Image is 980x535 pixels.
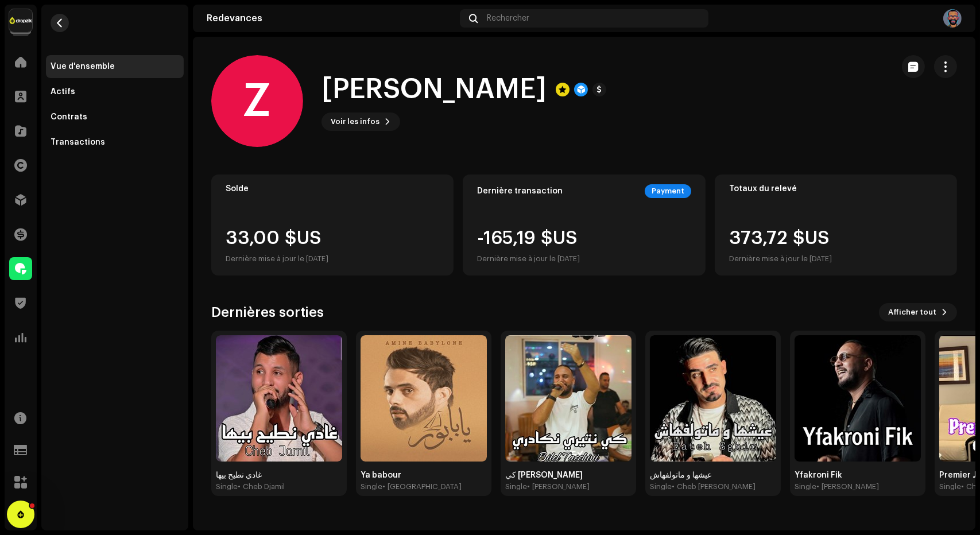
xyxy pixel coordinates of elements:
div: Yfakroni Fik [795,471,921,480]
div: Redevances [207,14,455,23]
re-o-card-value: Solde [211,175,454,276]
div: Actifs [51,87,75,96]
span: Rechercher [487,14,529,23]
img: 6b198820-6d9f-4d8e-bd7e-78ab9e57ca24 [9,9,32,32]
div: Z [211,55,303,147]
div: • [GEOGRAPHIC_DATA] [382,482,462,491]
img: 166fd508-6d9e-4890-a3c8-00cd0082ec4a [505,335,632,462]
div: Single [795,482,816,491]
div: Ya babour [361,471,487,480]
re-o-card-value: Totaux du relevé [715,175,957,276]
div: • [PERSON_NAME] [816,482,879,491]
img: 77bc234b-8a88-42fd-b0eb-1fed67906e6e [795,335,921,462]
div: غادي نطيح بيها [216,471,342,480]
div: • Cheb [PERSON_NAME] [672,482,756,491]
img: 257e2a2d-1350-4189-ba21-c0af74a5ba49 [216,335,342,462]
re-m-nav-item: Actifs [46,80,184,103]
span: Afficher tout [888,301,936,324]
div: Totaux du relevé [729,184,943,193]
img: c1d59f67-ac04-47e7-99c9-40939d75a28e [361,335,487,462]
iframe: Intercom live chat [7,501,34,528]
re-m-nav-item: Contrats [46,106,184,129]
re-m-nav-item: Vue d'ensemble [46,55,184,78]
div: Dernière mise à jour le [DATE] [477,252,580,266]
div: Vue d'ensemble [51,62,115,71]
div: Payment [645,184,691,198]
re-m-nav-item: Transactions [46,131,184,154]
div: Contrats [51,113,87,122]
h1: [PERSON_NAME] [321,71,547,108]
div: Dernière mise à jour le [DATE] [226,252,328,266]
div: Single [216,482,238,491]
div: عيشها و ماتولفهاش [650,471,776,480]
div: Solde [226,184,439,193]
div: Single [650,482,672,491]
div: Dernière transaction [477,187,563,196]
div: • Cheb Djamil [238,482,285,491]
div: Single [361,482,382,491]
button: Afficher tout [879,303,957,321]
div: Dernière mise à jour le [DATE] [729,252,832,266]
div: • [PERSON_NAME] [527,482,590,491]
div: Single [939,482,961,491]
div: Single [505,482,527,491]
div: Transactions [51,138,105,147]
div: كي [PERSON_NAME] [505,471,632,480]
img: 27023ba4-0119-4879-b00e-99991029d7f9 [650,335,776,462]
span: Voir les infos [331,110,379,133]
h3: Dernières sorties [211,303,324,321]
img: d4daa476-e117-4de8-b19f-5f62e856cfe7 [943,9,962,28]
button: Voir les infos [321,113,400,131]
